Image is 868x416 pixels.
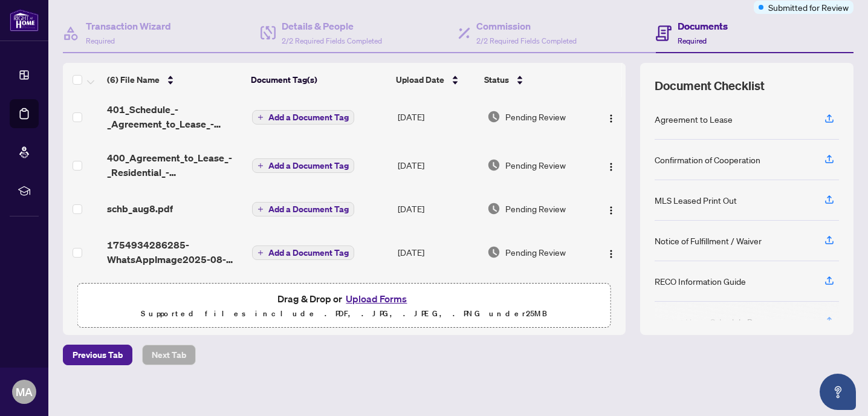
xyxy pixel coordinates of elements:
button: Next Tab [142,345,196,365]
span: Previous Tab [73,345,123,365]
div: Notice of Fulfillment / Waiver [655,234,762,247]
div: MLS Leased Print Out [655,193,737,207]
span: plus [257,163,264,169]
span: Required [86,36,115,45]
button: Add a Document Tag [252,109,354,125]
h4: Documents [678,19,728,33]
span: 1754934286285-WhatsAppImage2025-08-11at13829PM.jpeg [107,238,242,267]
span: (6) File Name [107,73,160,86]
span: Pending Review [505,110,566,123]
h4: Transaction Wizard [86,19,171,33]
img: logo [10,9,39,31]
td: [DATE] [393,228,482,276]
button: Logo [601,155,621,175]
p: Supported files include .PDF, .JPG, .JPEG, .PNG under 25 MB [85,307,603,321]
button: Add a Document Tag [252,201,354,217]
span: 2/2 Required Fields Completed [476,36,577,45]
span: plus [257,206,264,212]
span: Add a Document Tag [268,249,349,257]
th: Document Tag(s) [246,63,391,97]
img: Logo [606,114,616,123]
button: Add a Document Tag [252,245,354,261]
td: [DATE] [393,189,482,228]
span: 401_Schedule_-_Agreement_to_Lease_-_Residential_-_A_-_PropTx-OREA_2025-08-08_15_08_59 1.pdf [107,102,242,131]
button: Add a Document Tag [252,245,354,260]
span: schb_aug8.pdf [107,201,173,216]
span: Pending Review [505,158,566,172]
span: Upload Date [396,73,444,86]
div: Confirmation of Cooperation [655,153,760,166]
h4: Details & People [282,19,382,33]
span: Submitted for Review [768,1,849,14]
span: Add a Document Tag [268,161,349,170]
span: plus [257,114,264,120]
span: 2/2 Required Fields Completed [282,36,382,45]
h4: Commission [476,19,577,33]
img: Document Status [487,158,500,172]
img: Document Status [487,245,500,259]
span: MA [16,383,33,400]
button: Logo [601,199,621,218]
button: Add a Document Tag [252,110,354,125]
button: Logo [601,242,621,262]
th: Upload Date [391,63,480,97]
img: Logo [606,206,616,215]
td: [DATE] [393,93,482,141]
span: Status [484,73,509,86]
th: Status [479,63,591,97]
span: 400_Agreement_to_Lease_-_Residential_-_OREA__TRREB_.pdf [107,151,242,180]
img: Logo [606,249,616,259]
img: Logo [606,162,616,172]
span: plus [257,250,264,256]
div: Agreement to Lease [655,112,733,126]
span: Pending Review [505,202,566,215]
span: Add a Document Tag [268,113,349,122]
img: Document Status [487,202,500,215]
span: Pending Review [505,245,566,259]
button: Add a Document Tag [252,202,354,216]
button: Upload Forms [342,291,410,307]
span: Drag & Drop or [277,291,410,307]
td: [DATE] [393,141,482,189]
span: Document Checklist [655,77,765,94]
span: Add a Document Tag [268,205,349,213]
button: Previous Tab [63,345,132,365]
th: (6) File Name [102,63,246,97]
button: Add a Document Tag [252,158,354,173]
span: Drag & Drop orUpload FormsSupported files include .PDF, .JPG, .JPEG, .PNG under25MB [78,284,611,328]
span: Required [678,36,707,45]
img: Document Status [487,110,500,123]
button: Logo [601,107,621,126]
div: RECO Information Guide [655,275,746,288]
button: Add a Document Tag [252,158,354,174]
button: Open asap [820,374,856,410]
